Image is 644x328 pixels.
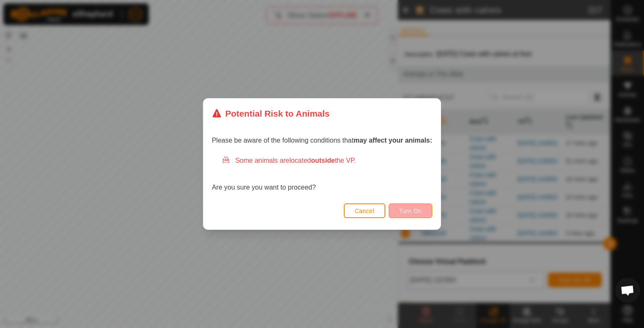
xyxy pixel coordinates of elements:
[615,278,640,303] div: Open chat
[222,156,432,166] div: Some animals are
[212,107,330,120] div: Potential Risk to Animals
[212,137,432,144] span: Please be aware of the following conditions that
[311,157,335,164] strong: outside
[212,156,432,193] div: Are you sure you want to proceed?
[355,208,374,214] span: Cancel
[399,208,422,214] span: Turn On
[344,203,385,218] button: Cancel
[389,203,432,218] button: Turn On
[353,137,432,144] strong: may affect your animals:
[289,157,356,164] span: located the VP.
